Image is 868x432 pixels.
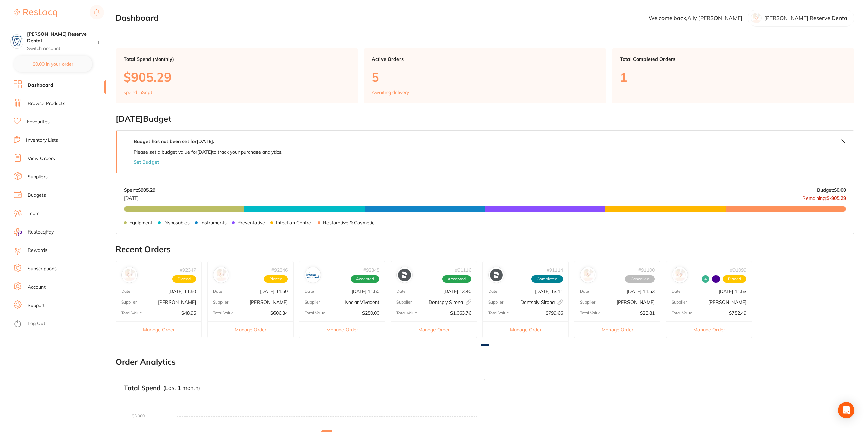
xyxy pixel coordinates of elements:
[450,310,471,316] p: $1,063.76
[28,265,57,272] a: Subscriptions
[372,90,409,95] p: Awaiting delivery
[260,289,288,294] p: [DATE] 11:50
[488,289,497,294] p: Date
[124,193,155,201] p: [DATE]
[398,269,411,281] img: Dentsply Sirona
[617,299,655,305] p: [PERSON_NAME]
[116,245,854,254] h2: Recent Orders
[802,193,846,201] p: Remaining:
[116,13,159,23] h2: Dashboard
[14,5,57,21] a: Restocq Logo
[362,310,379,316] p: $250.00
[672,300,687,305] p: Supplier
[535,289,563,294] p: [DATE] 13:11
[213,289,222,294] p: Date
[14,56,92,72] button: $0.00 in your order
[488,311,509,315] p: Total Value
[11,35,23,47] img: Logan Reserve Dental
[28,210,39,217] a: Team
[429,299,471,305] p: Dentsply Sirona
[396,289,406,294] p: Date
[138,187,155,193] strong: $905.29
[28,174,48,180] a: Suppliers
[712,275,720,283] span: Back orders
[490,269,503,281] img: Dentsply Sirona
[116,321,201,338] button: Manage Order
[264,275,288,283] span: Placed
[351,275,379,283] span: Accepted
[134,149,282,155] p: Please set a budget value for [DATE] to track your purchase analytics.
[28,320,45,327] a: Log Out
[27,45,96,52] p: Switch account
[270,310,288,316] p: $606.34
[443,289,471,294] p: [DATE] 13:40
[620,56,846,62] p: Total Completed Orders
[27,119,50,125] a: Favourites
[396,300,412,305] p: Supplier
[116,114,854,124] h2: [DATE] Budget
[124,56,350,62] p: Total Spend (Monthly)
[123,269,136,281] img: Adam Dental
[612,48,854,103] a: Total Completed Orders1
[276,220,312,225] p: Infection Control
[124,90,152,95] p: spend in Sept
[163,385,200,391] p: (Last 1 month)
[124,384,161,392] h3: Total Spend
[28,82,53,89] a: Dashboard
[129,220,153,225] p: Equipment
[582,269,595,281] img: Adam Dental
[672,311,692,315] p: Total Value
[168,289,196,294] p: [DATE] 11:50
[702,275,709,283] span: Received
[372,70,598,84] p: 5
[817,187,846,193] p: Budget:
[729,310,746,316] p: $752.49
[455,267,471,273] p: # 91116
[323,220,374,225] p: Restorative & Cosmetic
[14,318,104,329] button: Log Out
[627,289,655,294] p: [DATE] 11:53
[200,220,227,225] p: Instruments
[649,15,742,21] p: Welcome back, Ally [PERSON_NAME]
[28,155,55,162] a: View Orders
[172,275,196,283] span: Placed
[531,275,563,283] span: Completed
[640,310,655,316] p: $25.81
[121,289,130,294] p: Date
[134,138,214,144] strong: Budget has not been set for [DATE] .
[28,284,46,291] a: Account
[488,300,503,305] p: Supplier
[299,321,385,338] button: Manage Order
[625,275,655,283] span: Cancelled
[396,311,417,315] p: Total Value
[213,311,234,315] p: Total Value
[116,357,854,367] h2: Order Analytics
[14,228,22,236] img: RestocqPay
[363,267,379,273] p: # 92345
[158,299,196,305] p: [PERSON_NAME]
[673,269,686,281] img: Henry Schein Halas
[28,100,65,107] a: Browse Products
[305,311,325,315] p: Total Value
[28,192,46,199] a: Budgets
[372,56,598,62] p: Active Orders
[250,299,288,305] p: [PERSON_NAME]
[364,48,606,103] a: Active Orders5Awaiting delivery
[121,300,137,305] p: Supplier
[580,289,589,294] p: Date
[708,299,746,305] p: [PERSON_NAME]
[213,300,228,305] p: Supplier
[638,267,655,273] p: # 91100
[121,311,142,315] p: Total Value
[827,195,846,201] strong: $-905.29
[28,302,45,309] a: Support
[574,321,660,338] button: Manage Order
[208,321,293,338] button: Manage Order
[391,321,477,338] button: Manage Order
[306,269,319,281] img: Ivoclar Vivadent
[442,275,471,283] span: Accepted
[838,402,854,418] div: Open Intercom Messenger
[547,267,563,273] p: # 91114
[483,321,568,338] button: Manage Order
[344,299,379,305] p: Ivoclar Vivadent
